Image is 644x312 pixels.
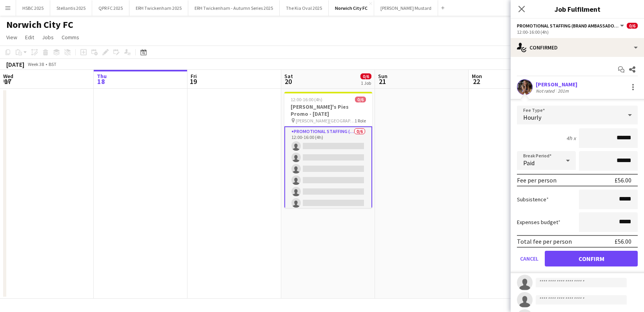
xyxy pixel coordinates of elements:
div: £56.00 [615,237,631,245]
span: 0/6 [360,73,371,79]
span: Paid [523,159,535,167]
span: Sat [284,73,293,80]
label: Subsistence [517,196,549,203]
button: Norwich City FC [329,0,374,16]
span: Edit [25,34,34,41]
div: 12:00-16:00 (4h) [517,29,638,35]
span: Sun [378,73,387,80]
button: ERH Twickenham - Autumn Series 2025 [188,0,280,16]
h3: Job Fulfilment [511,4,644,14]
span: Week 38 [26,61,45,67]
div: Not rated [536,88,556,94]
button: Confirm [545,251,638,266]
span: 12:00-16:00 (4h) [291,97,322,102]
button: The Kia Oval 2025 [280,0,329,16]
app-job-card: 12:00-16:00 (4h)0/6[PERSON_NAME]'s Pies Promo - [DATE] [PERSON_NAME][GEOGRAPHIC_DATA], Norwich Ci... [284,92,372,208]
div: 4h x [566,135,576,142]
button: [PERSON_NAME] Mustard [374,0,438,16]
div: £56.00 [615,176,631,184]
span: Fri [191,73,197,80]
span: 0/6 [627,23,638,29]
a: View [3,32,20,42]
a: Jobs [39,32,57,42]
button: Promotional Staffing (Brand Ambassadors) [517,23,625,29]
div: 1 Job [361,80,371,86]
span: View [6,34,17,41]
span: 22 [471,77,482,86]
div: [PERSON_NAME] [536,81,577,88]
div: 201m [556,88,570,94]
span: Comms [62,34,79,41]
h3: [PERSON_NAME]'s Pies Promo - [DATE] [284,103,372,117]
span: Wed [3,73,13,80]
span: [PERSON_NAME][GEOGRAPHIC_DATA], Norwich City Football Club, [PERSON_NAME][GEOGRAPHIC_DATA], [GEOG... [296,118,355,124]
label: Expenses budget [517,219,560,226]
button: HSBC 2025 [16,0,50,16]
span: Jobs [42,34,54,41]
div: Confirmed [511,38,644,57]
span: 20 [283,77,293,86]
span: Thu [97,73,107,80]
h1: Norwich City FC [6,19,73,31]
span: 19 [189,77,197,86]
button: Stellantis 2025 [50,0,92,16]
span: 21 [377,77,387,86]
div: BST [49,61,56,67]
span: Promotional Staffing (Brand Ambassadors) [517,23,619,29]
div: Fee per person [517,176,557,184]
div: [DATE] [6,60,24,68]
div: Total fee per person [517,237,572,245]
button: QPR FC 2025 [92,0,129,16]
span: 18 [96,77,107,86]
a: Comms [58,32,82,42]
span: 1 Role [355,118,366,124]
span: 17 [2,77,13,86]
span: Mon [472,73,482,80]
button: Cancel [517,251,542,266]
span: Hourly [523,113,541,121]
app-card-role: Promotional Staffing (Brand Ambassadors)0/612:00-16:00 (4h) [284,126,372,212]
span: 0/6 [355,97,366,102]
a: Edit [22,32,37,42]
button: ERH Twickenham 2025 [129,0,188,16]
